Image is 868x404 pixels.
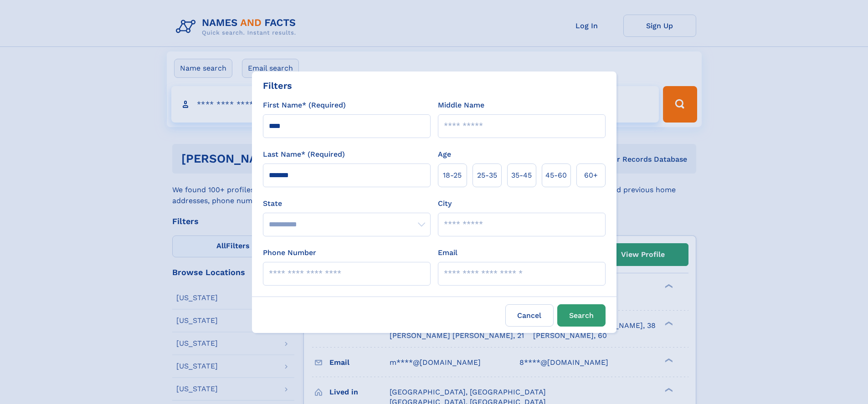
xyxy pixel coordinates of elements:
label: Age [438,149,451,160]
label: Last Name* (Required) [263,149,345,160]
button: Search [557,304,606,327]
span: 35‑45 [511,170,532,181]
div: Filters [263,79,292,92]
label: Cancel [505,304,554,327]
span: 25‑35 [477,170,497,181]
span: 18‑25 [443,170,462,181]
label: Phone Number [263,247,316,258]
label: First Name* (Required) [263,100,346,111]
label: Email [438,247,457,258]
label: Middle Name [438,100,484,111]
label: City [438,198,452,209]
label: State [263,198,431,209]
span: 60+ [584,170,598,181]
span: 45‑60 [545,170,567,181]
